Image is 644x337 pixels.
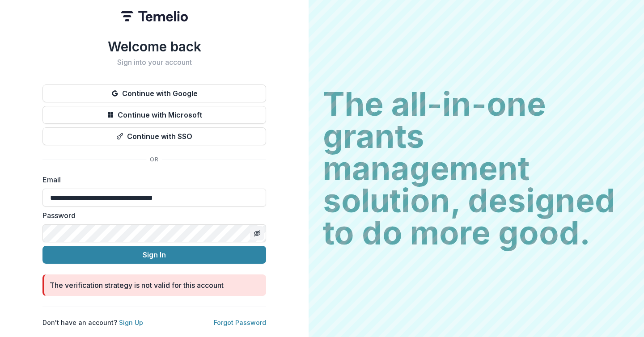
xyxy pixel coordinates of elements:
label: Password [42,210,261,221]
button: Sign In [42,246,266,264]
h1: Welcome back [42,38,266,55]
p: Don't have an account? [42,318,143,327]
button: Continue with Microsoft [42,106,266,124]
a: Forgot Password [214,319,266,326]
button: Continue with SSO [42,127,266,145]
a: Sign Up [119,319,143,326]
h2: Sign into your account [42,58,266,67]
button: Continue with Google [42,84,266,102]
button: Toggle password visibility [250,226,264,240]
img: Temelio [121,11,188,21]
div: The verification strategy is not valid for this account [50,280,224,291]
label: Email [42,174,261,185]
